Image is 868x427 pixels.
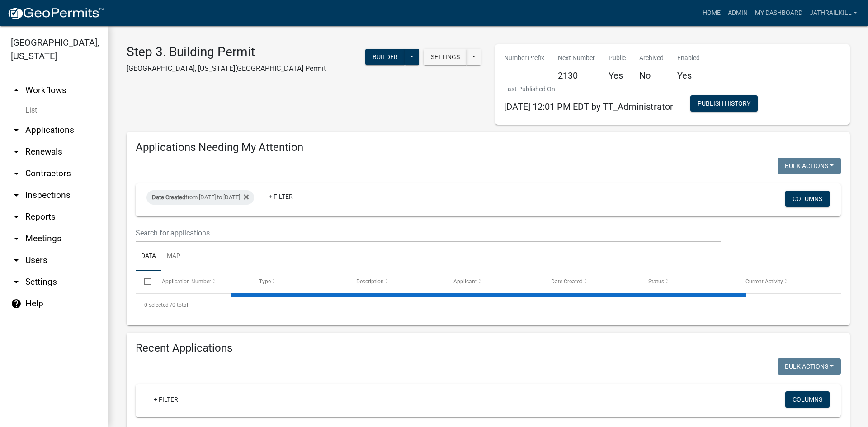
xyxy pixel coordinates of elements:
p: Next Number [558,53,595,63]
h4: Applications Needing My Attention [136,141,841,154]
a: Jathrailkill [806,5,861,22]
p: Enabled [677,53,700,63]
h4: Recent Applications [136,342,841,355]
datatable-header-cell: Applicant [445,271,542,292]
p: Public [609,53,626,63]
p: Last Published On [504,84,673,94]
p: [GEOGRAPHIC_DATA], [US_STATE][GEOGRAPHIC_DATA] Permit [127,63,326,74]
i: help [11,298,22,309]
span: Date Created [152,194,185,201]
button: Publish History [690,95,758,112]
datatable-header-cell: Select [136,271,153,292]
a: + Filter [146,391,185,408]
a: My Dashboard [751,5,806,22]
span: Date Created [551,278,583,285]
span: 0 selected / [144,302,172,308]
span: Application Number [162,278,211,285]
button: Columns [785,191,830,207]
i: arrow_drop_down [11,255,22,266]
span: Current Activity [745,278,783,285]
div: from [DATE] to [DATE] [146,190,254,205]
datatable-header-cell: Type [250,271,348,292]
button: Bulk Actions [778,358,841,375]
h5: Yes [609,70,626,81]
datatable-header-cell: Status [640,271,737,292]
h3: Step 3. Building Permit [127,44,326,60]
span: Type [259,278,271,285]
button: Bulk Actions [778,158,841,174]
h5: No [639,70,664,81]
h5: Yes [677,70,700,81]
span: Description [356,278,384,285]
div: 0 total [136,294,841,316]
i: arrow_drop_down [11,211,22,222]
datatable-header-cell: Date Created [542,271,639,292]
span: Applicant [453,278,477,285]
datatable-header-cell: Current Activity [737,271,834,292]
i: arrow_drop_down [11,168,22,179]
a: Admin [724,5,751,22]
i: arrow_drop_up [11,85,22,96]
i: arrow_drop_down [11,277,22,287]
p: Number Prefix [504,53,544,63]
a: Data [136,242,161,271]
i: arrow_drop_down [11,233,22,244]
span: [DATE] 12:01 PM EDT by TT_Administrator [504,101,673,112]
a: + Filter [261,188,300,205]
i: arrow_drop_down [11,125,22,136]
button: Columns [785,391,830,408]
datatable-header-cell: Description [348,271,445,292]
button: Builder [365,49,405,65]
i: arrow_drop_down [11,190,22,201]
input: Search for applications [136,224,721,242]
i: arrow_drop_down [11,146,22,157]
h5: 2130 [558,70,595,81]
wm-modal-confirm: Workflow Publish History [690,101,758,108]
span: Status [648,278,664,285]
button: Settings [424,49,467,65]
a: Home [699,5,724,22]
datatable-header-cell: Application Number [153,271,250,292]
a: Map [161,242,186,271]
p: Archived [639,53,664,63]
